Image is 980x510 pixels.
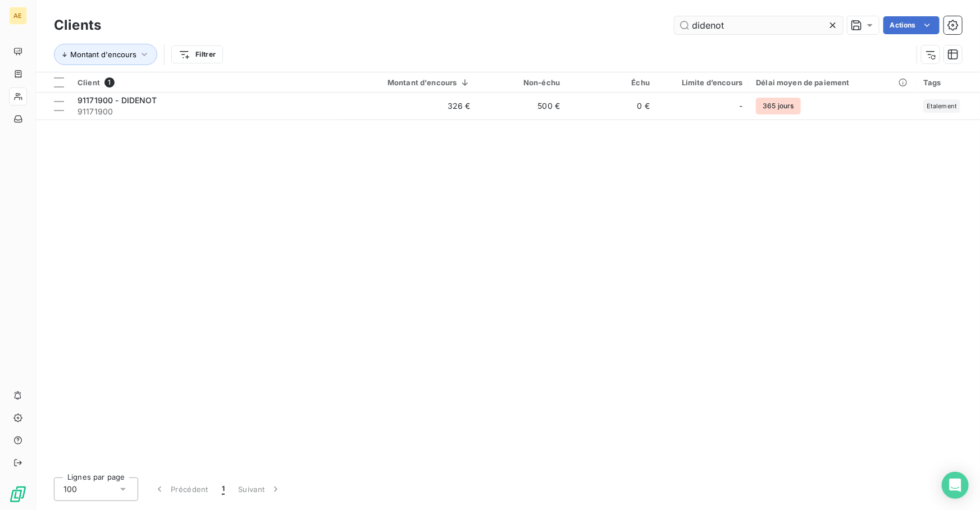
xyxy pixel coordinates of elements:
span: 1 [222,484,225,495]
td: 326 € [340,93,477,120]
span: - [739,100,742,112]
div: Open Intercom Messenger [942,472,969,499]
button: Actions [883,16,940,34]
span: Montant d'encours [70,50,136,59]
span: Etalement [927,103,957,109]
td: 500 € [477,93,567,120]
span: 365 jours [756,98,800,114]
h3: Clients [54,15,101,35]
div: Tags [923,78,973,87]
button: Suivant [231,477,288,501]
div: AE [9,7,27,25]
div: Délai moyen de paiement [756,78,910,87]
div: Non-échu [484,78,560,87]
span: 1 [104,77,115,88]
span: 91171900 - DIDENOT [78,95,157,105]
button: 1 [215,477,231,501]
span: 91171900 [78,106,333,117]
button: Filtrer [171,45,223,63]
button: Montant d'encours [54,44,157,65]
div: Montant d'encours [347,78,470,87]
div: Échu [573,78,650,87]
button: Précédent [147,477,215,501]
input: Rechercher [674,16,843,34]
span: Client [78,78,100,87]
img: Logo LeanPay [9,485,27,503]
span: 100 [63,484,77,495]
td: 0 € [567,93,657,120]
div: Limite d’encours [663,78,742,87]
